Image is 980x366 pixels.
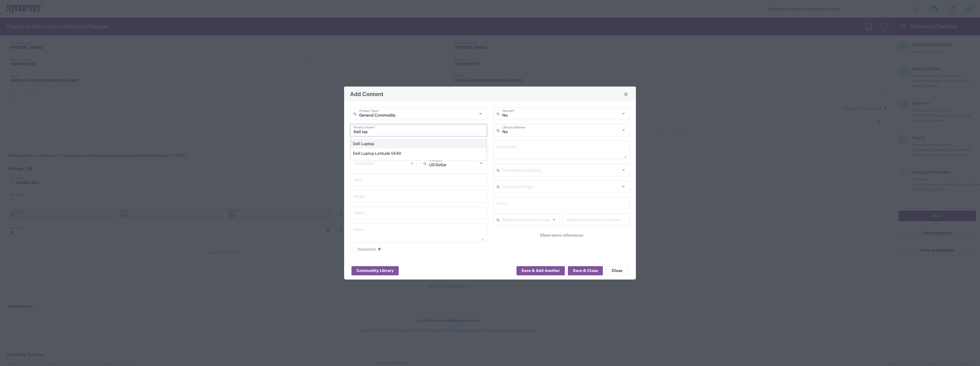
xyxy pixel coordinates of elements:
button: Close [606,266,628,275]
button: Close [622,90,630,98]
button: Commodity Library [352,266,399,275]
div: Dell Laptop [351,139,487,149]
label: Insurance [350,247,376,251]
span: Show more references [540,233,583,238]
h4: Add Content [350,90,383,98]
div: Dell Laptop Latitude 5540 [351,149,487,158]
button: Save & Add Another [517,266,565,275]
button: Save & Close [568,266,603,275]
